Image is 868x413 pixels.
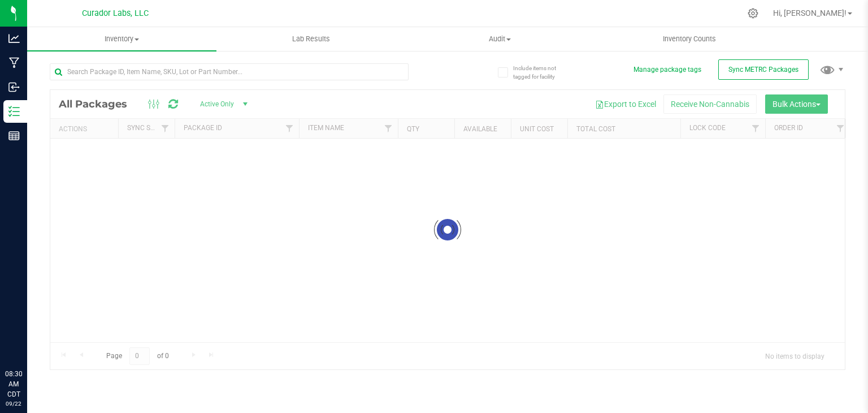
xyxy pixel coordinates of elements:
p: 08:30 AM CDT [5,369,22,399]
span: Lab Results [277,34,345,44]
button: Sync METRC Packages [718,59,809,80]
a: Inventory [27,27,216,51]
p: 09/22 [5,399,22,408]
span: Curador Labs, LLC [82,8,149,18]
span: Audit [406,34,594,44]
span: Include items not tagged for facility [513,64,570,81]
span: Hi, [PERSON_NAME]! [773,8,847,18]
span: Inventory [27,34,216,44]
inline-svg: Analytics [8,33,20,44]
inline-svg: Reports [8,130,20,141]
span: Sync METRC Packages [728,66,798,74]
a: Lab Results [216,27,406,51]
button: Manage package tags [633,65,701,75]
input: Search Package ID, Item Name, SKU, Lot or Part Number... [50,63,409,80]
inline-svg: Manufacturing [8,57,20,68]
a: Inventory Counts [594,27,784,51]
div: Manage settings [746,8,760,19]
span: Inventory Counts [648,34,731,44]
a: Audit [406,27,595,51]
inline-svg: Inventory [8,106,20,117]
inline-svg: Inbound [8,81,20,93]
